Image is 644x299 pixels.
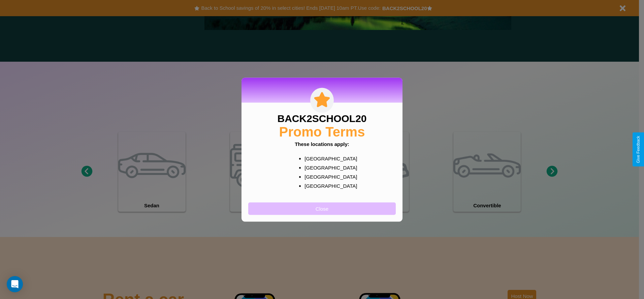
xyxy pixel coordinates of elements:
[304,181,353,190] p: [GEOGRAPHIC_DATA]
[636,136,641,163] div: Give Feedback
[279,124,365,139] h2: Promo Terms
[304,154,353,163] p: [GEOGRAPHIC_DATA]
[304,163,353,172] p: [GEOGRAPHIC_DATA]
[295,141,349,147] b: These locations apply:
[304,172,353,181] p: [GEOGRAPHIC_DATA]
[7,276,23,292] div: Open Intercom Messenger
[248,202,396,215] button: Close
[277,113,366,124] h3: BACK2SCHOOL20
